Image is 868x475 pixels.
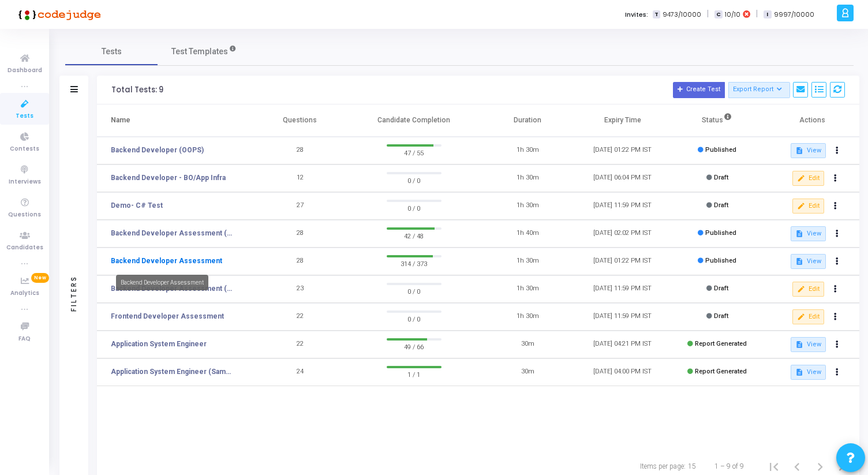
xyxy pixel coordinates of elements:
div: Backend Developer Assessment [116,275,208,290]
span: New [31,273,49,283]
td: 28 [253,137,347,164]
span: 49 / 66 [387,341,442,352]
span: 9473/10000 [663,10,701,20]
span: 47 / 55 [387,147,442,158]
a: Application System Engineer (Sample Test) [111,366,235,377]
td: 30m [480,358,575,386]
span: Draft [714,174,728,181]
span: Draft [714,285,728,292]
span: C [714,10,722,19]
div: 1 – 9 of 9 [714,461,744,472]
td: 1h 30m [480,248,575,275]
button: View [791,365,826,380]
button: View [791,254,826,269]
span: Tests [16,111,33,121]
a: Application System Engineer [111,339,207,349]
span: 10/10 [725,10,740,20]
span: Published [705,229,736,237]
span: Published [705,257,736,264]
th: Questions [253,104,347,137]
span: T [653,10,660,19]
td: 22 [253,331,347,358]
mat-icon: edit [797,174,805,182]
td: [DATE] 04:00 PM IST [575,358,669,386]
td: [DATE] 11:59 PM IST [575,303,669,331]
button: Edit [792,199,824,214]
button: Edit [792,282,824,297]
td: 23 [253,275,347,303]
th: Expiry Time [575,104,669,137]
mat-icon: description [795,368,803,376]
td: 30m [480,331,575,358]
span: 0 / 0 [387,202,442,214]
td: 27 [253,192,347,220]
span: Contests [10,144,39,154]
td: [DATE] 11:59 PM IST [575,275,669,303]
td: 1h 40m [480,220,575,248]
a: Frontend Developer Assessment [111,311,224,321]
td: 12 [253,164,347,192]
td: 24 [253,358,347,386]
span: 42 / 48 [387,230,442,241]
td: [DATE] 06:04 PM IST [575,164,669,192]
a: Backend Developer Assessment (C# & .Net) [111,228,235,238]
button: Export Report [728,82,790,98]
span: Analytics [10,289,39,298]
mat-icon: edit [797,285,805,293]
mat-icon: edit [797,313,805,321]
button: View [791,143,826,158]
span: 0 / 0 [387,313,442,324]
td: 1h 30m [480,137,575,164]
a: Backend Developer - BO/App Infra [111,173,226,183]
th: Status [670,104,765,137]
span: Questions [8,210,41,220]
span: Tests [102,46,122,58]
div: Items per page: [640,461,686,472]
td: 1h 30m [480,164,575,192]
span: Dashboard [8,66,42,76]
mat-icon: edit [797,202,805,210]
td: [DATE] 01:22 PM IST [575,248,669,275]
div: Filters [69,230,79,357]
td: 1h 30m [480,275,575,303]
a: Backend Developer Assessment [111,256,222,266]
mat-icon: description [795,257,803,265]
span: FAQ [18,334,31,344]
th: Duration [480,104,575,137]
span: Interviews [9,177,41,187]
td: [DATE] 04:21 PM IST [575,331,669,358]
button: View [791,337,826,352]
span: 314 / 373 [387,257,442,269]
mat-icon: description [795,230,803,238]
td: 28 [253,220,347,248]
td: 1h 30m [480,192,575,220]
mat-icon: description [795,341,803,349]
img: logo [14,3,101,26]
span: 0 / 0 [387,174,442,186]
span: Test Templates [171,46,228,58]
th: Name [97,104,253,137]
a: Demo- C# Test [111,200,163,211]
td: [DATE] 02:02 PM IST [575,220,669,248]
span: | [756,8,758,20]
button: Edit [792,309,824,324]
span: I [764,10,771,19]
span: Published [705,146,736,154]
td: 1h 30m [480,303,575,331]
button: Edit [792,171,824,186]
span: | [707,8,709,20]
td: [DATE] 11:59 PM IST [575,192,669,220]
span: Candidates [6,243,43,253]
mat-icon: description [795,147,803,155]
span: Draft [714,312,728,320]
span: Draft [714,201,728,209]
div: Total Tests: 9 [111,85,163,95]
span: 0 / 0 [387,285,442,297]
button: View [791,226,826,241]
span: Report Generated [695,368,747,375]
span: 1 / 1 [387,368,442,380]
th: Candidate Completion [347,104,480,137]
td: 28 [253,248,347,275]
div: 15 [688,461,696,472]
button: Create Test [673,82,725,98]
